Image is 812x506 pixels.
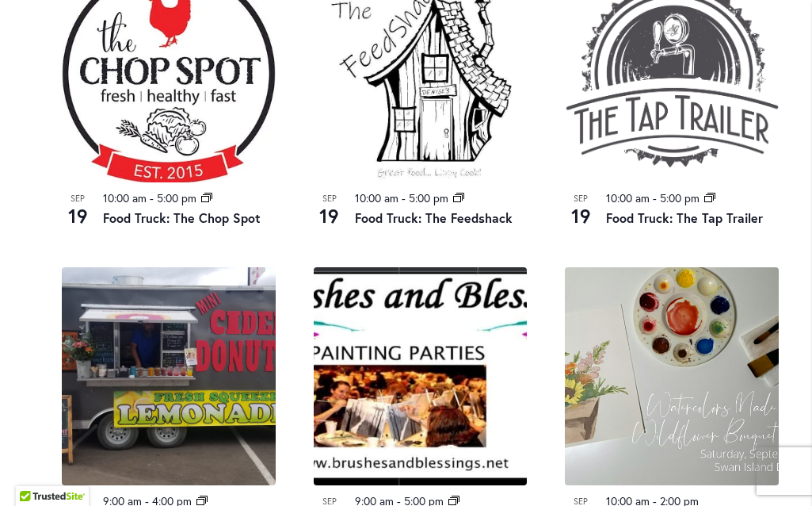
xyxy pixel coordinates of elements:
time: 5:00 pm [409,190,448,205]
span: - [653,190,657,205]
time: 10:00 am [606,190,650,205]
span: 19 [314,202,345,229]
time: 5:00 pm [660,190,700,205]
a: Food Truck: The Feedshack [355,209,513,226]
img: 25cdfb0fdae5fac2d41c26229c463054 [565,267,779,485]
img: Brushes and Blessings – Face Painting [314,267,528,485]
span: - [150,190,154,205]
img: Food Truck: Sugar Lips Apple Cider Donuts [62,267,276,485]
a: Food Truck: The Chop Spot [103,209,261,226]
time: 5:00 pm [157,190,196,205]
span: - [402,190,406,205]
span: Sep [565,192,597,205]
time: 10:00 am [355,190,398,205]
span: 19 [62,202,93,229]
span: 19 [565,202,597,229]
iframe: Launch Accessibility Center [12,450,56,494]
span: Sep [62,192,93,205]
time: 10:00 am [103,190,147,205]
a: Food Truck: The Tap Trailer [606,209,763,226]
span: Sep [314,192,345,205]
